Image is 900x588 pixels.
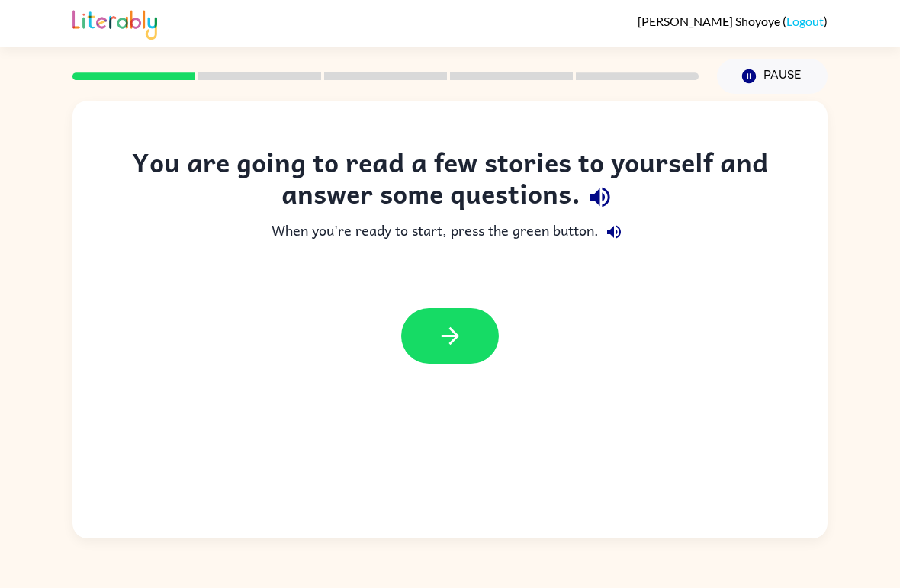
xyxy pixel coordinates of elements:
span: [PERSON_NAME] Shoyoye [638,14,783,28]
div: When you're ready to start, press the green button. [103,217,797,247]
div: ( ) [638,14,828,28]
a: Logout [786,14,824,28]
img: Literably [72,6,157,40]
button: Pause [717,59,828,94]
div: You are going to read a few stories to yourself and answer some questions. [103,146,797,217]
